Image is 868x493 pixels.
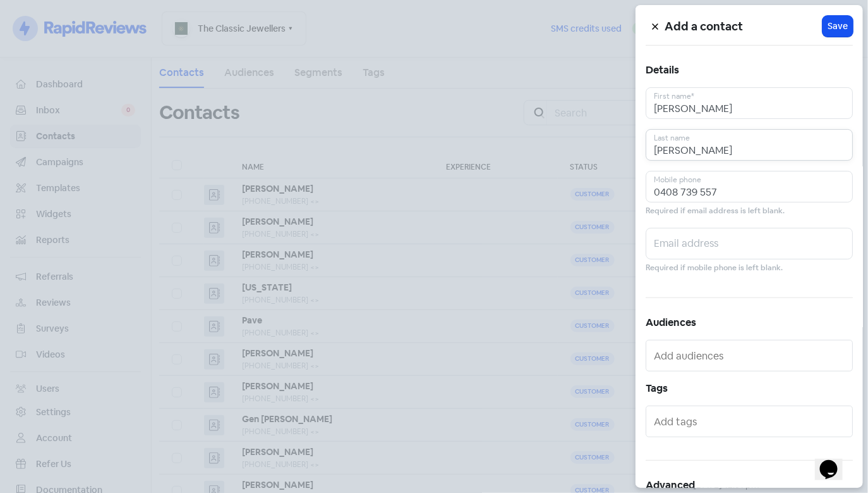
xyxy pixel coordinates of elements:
[646,171,853,203] input: Mobile phone
[646,61,853,80] h5: Details
[665,17,823,36] h5: Add a contact
[646,262,783,274] small: Required if mobile phone is left blank.
[815,442,855,480] iframe: chat widget
[646,313,853,332] h5: Audiences
[646,87,853,119] input: First name
[654,411,847,432] input: Add tags
[654,346,847,366] input: Add audiences
[646,205,785,217] small: Required if email address is left blank.
[646,379,853,398] h5: Tags
[646,228,853,259] input: Email address
[823,16,853,37] button: Save
[646,129,853,161] input: Last name
[828,20,848,33] span: Save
